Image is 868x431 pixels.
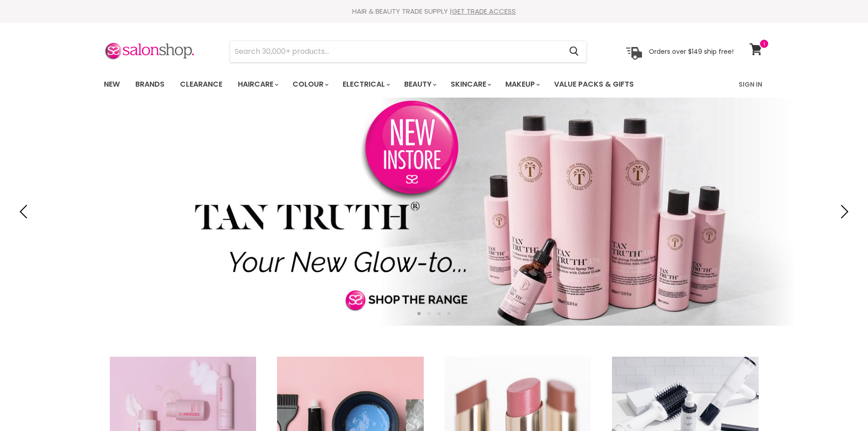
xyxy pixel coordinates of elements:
[444,75,497,94] a: Skincare
[498,75,545,94] a: Makeup
[97,75,127,94] a: New
[417,312,421,315] li: Page dot 1
[336,75,395,94] a: Electrical
[230,41,562,62] input: Search
[231,75,284,94] a: Haircare
[547,75,641,94] a: Value Packs & Gifts
[427,312,431,315] li: Page dot 2
[16,203,34,221] button: Previous
[397,75,442,94] a: Beauty
[834,203,852,221] button: Next
[447,312,451,315] li: Page dot 4
[437,312,441,315] li: Page dot 3
[128,75,171,94] a: Brands
[452,6,516,16] a: GET TRADE ACCESS
[733,75,768,94] a: Sign In
[97,71,687,98] ul: Main menu
[649,47,734,55] p: Orders over $149 ship free!
[286,75,334,94] a: Colour
[230,41,587,62] form: Product
[92,7,776,16] div: HAIR & BEAUTY TRADE SUPPLY |
[562,41,586,62] button: Search
[173,75,229,94] a: Clearance
[92,71,776,98] nav: Main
